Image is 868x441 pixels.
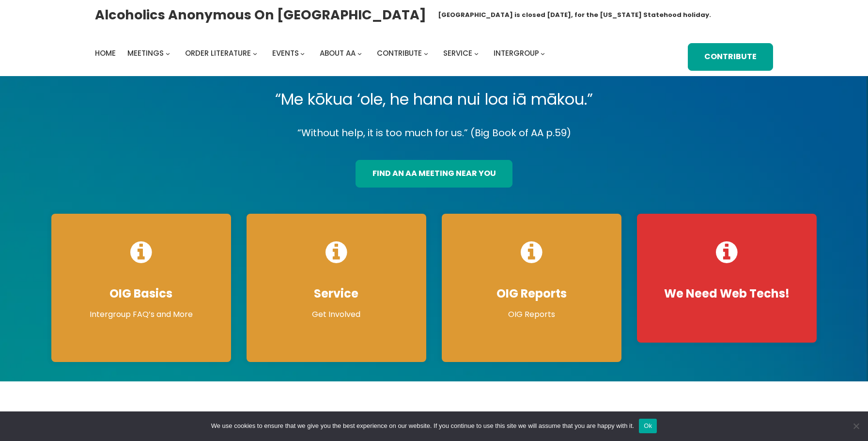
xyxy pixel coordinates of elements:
[377,48,422,58] span: Contribute
[541,51,545,56] button: Intergroup submenu
[451,286,612,301] h4: OIG Reports
[61,309,221,320] p: Intergroup FAQ’s and More
[320,47,356,60] a: About AA
[44,125,825,142] p: “Without help, it is too much for us.” (Big Book of AA p.59)
[95,47,116,60] a: Home
[451,309,612,320] p: OIG Reports
[443,47,472,60] a: Service
[95,48,116,58] span: Home
[443,48,472,58] span: Service
[253,51,257,56] button: Order Literature submenu
[377,47,422,60] a: Contribute
[166,51,170,56] button: Meetings submenu
[851,421,861,431] span: No
[688,43,773,71] a: Contribute
[647,286,807,301] h4: We Need Web Techs!
[639,419,657,433] button: Ok
[95,3,426,26] a: Alcoholics Anonymous on [GEOGRAPHIC_DATA]
[438,10,711,20] h1: [GEOGRAPHIC_DATA] is closed [DATE], for the [US_STATE] Statehood holiday.
[356,160,512,188] a: find an aa meeting near you
[272,47,299,60] a: Events
[256,286,417,301] h4: Service
[494,48,539,58] span: Intergroup
[320,48,356,58] span: About AA
[494,47,539,60] a: Intergroup
[127,48,164,58] span: Meetings
[357,51,362,56] button: About AA submenu
[185,48,251,58] span: Order Literature
[272,48,299,58] span: Events
[474,51,479,56] button: Service submenu
[424,51,428,56] button: Contribute submenu
[95,47,548,60] nav: Intergroup
[300,51,305,56] button: Events submenu
[61,286,221,301] h4: OIG Basics
[256,309,417,320] p: Get Involved
[44,86,825,113] p: “Me kōkua ‘ole, he hana nui loa iā mākou.”
[127,47,164,60] a: Meetings
[211,421,634,431] span: We use cookies to ensure that we give you the best experience on our website. If you continue to ...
